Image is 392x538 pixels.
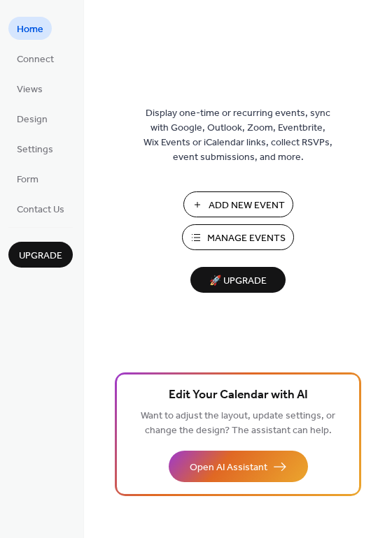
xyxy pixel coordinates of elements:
[17,173,38,187] span: Form
[183,191,293,217] button: Add New Event
[207,231,286,246] span: Manage Events
[190,267,286,293] button: 🚀 Upgrade
[190,460,267,475] span: Open AI Assistant
[143,106,332,165] span: Display one-time or recurring events, sync with Google, Outlook, Zoom, Eventbrite, Wix Events or ...
[182,224,294,250] button: Manage Events
[8,107,56,130] a: Design
[8,137,62,160] a: Settings
[8,167,47,190] a: Form
[19,249,62,263] span: Upgrade
[8,197,73,220] a: Contact Us
[199,272,277,291] span: 🚀 Upgrade
[169,451,308,482] button: Open AI Assistant
[8,17,52,40] a: Home
[8,47,62,70] a: Connect
[141,407,335,440] span: Want to adjust the layout, update settings, or change the design? The assistant can help.
[8,242,73,268] button: Upgrade
[17,82,43,97] span: Views
[17,203,64,217] span: Contact Us
[17,112,48,127] span: Design
[17,143,53,157] span: Settings
[17,52,54,67] span: Connect
[8,77,51,100] a: Views
[169,386,308,405] span: Edit Your Calendar with AI
[209,198,285,213] span: Add New Event
[17,22,43,37] span: Home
